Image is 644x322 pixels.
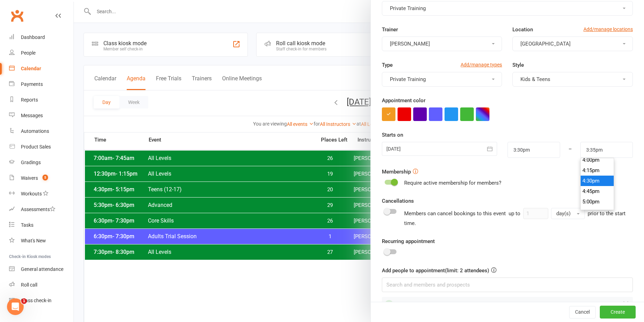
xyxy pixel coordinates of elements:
[382,237,435,245] label: Recurring appointment
[390,5,426,11] span: Private Training
[21,144,51,150] div: Product Sales
[9,45,73,61] a: People
[9,217,73,233] a: Tasks
[21,298,27,304] span: 1
[9,139,73,155] a: Product Sales
[404,208,633,227] div: Members can cancel bookings to this event
[7,298,24,315] iframe: Intercom live chat
[21,266,63,272] div: General attendance
[390,41,430,47] span: [PERSON_NAME]
[382,277,633,292] input: Search and members and prospects
[21,160,41,165] div: Gradings
[390,76,426,82] span: Private Training
[21,81,43,87] div: Payments
[21,66,41,71] div: Calendar
[581,165,614,176] li: 4:15pm
[382,96,425,105] label: Appointment color
[569,306,596,319] button: Cancel
[382,1,633,16] button: Private Training
[404,179,501,187] div: Require active membership for members?
[42,175,48,180] span: 5
[512,37,633,51] button: [GEOGRAPHIC_DATA]
[9,61,73,77] a: Calendar
[21,222,33,228] div: Tasks
[21,128,49,134] div: Automations
[21,175,38,181] div: Waivers
[622,300,630,309] button: Remove from Appointment
[9,293,73,308] a: Class kiosk mode
[9,261,73,277] a: General attendance kiosk mode
[9,186,73,202] a: Workouts
[382,61,393,69] label: Type
[382,266,496,275] label: Add people to appointment
[21,298,52,303] div: Class check-in
[560,142,581,158] div: –
[600,306,636,319] button: Create
[512,61,524,69] label: Style
[382,25,398,34] label: Trainer
[21,207,55,212] div: Assessments
[395,301,434,307] span: [PERSON_NAME]
[8,7,26,24] a: Clubworx
[382,131,403,139] label: Starts on
[21,282,37,288] div: Roll call
[21,238,46,243] div: What's New
[9,123,73,139] a: Automations
[382,72,502,87] button: Private Training
[382,197,414,205] label: Cancellations
[556,210,571,217] span: day(s)
[9,77,73,92] a: Payments
[21,50,36,56] div: People
[382,37,502,51] button: [PERSON_NAME]
[509,208,585,219] div: up to
[9,202,73,217] a: Assessments
[21,113,43,118] div: Messages
[581,155,614,165] li: 4:00pm
[581,207,614,217] li: 5:15pm
[385,300,393,309] div: Member
[520,41,571,47] span: [GEOGRAPHIC_DATA]
[21,191,42,196] div: Workouts
[461,61,502,69] a: Add/manage types
[382,168,411,176] label: Membership
[512,25,533,34] label: Location
[21,97,38,103] div: Reports
[9,277,73,293] a: Roll call
[9,155,73,170] a: Gradings
[9,108,73,123] a: Messages
[21,34,45,40] div: Dashboard
[9,233,73,249] a: What's New
[9,170,73,186] a: Waivers 5
[583,25,633,33] a: Add/manage locations
[581,176,614,186] li: 4:30pm
[9,92,73,108] a: Reports
[9,30,73,45] a: Dashboard
[512,72,633,87] button: Kids & Teens
[551,208,585,219] button: day(s)
[520,76,550,82] span: Kids & Teens
[581,196,614,207] li: 5:00pm
[581,186,614,196] li: 4:45pm
[445,267,496,274] span: (limit: 2 attendees)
